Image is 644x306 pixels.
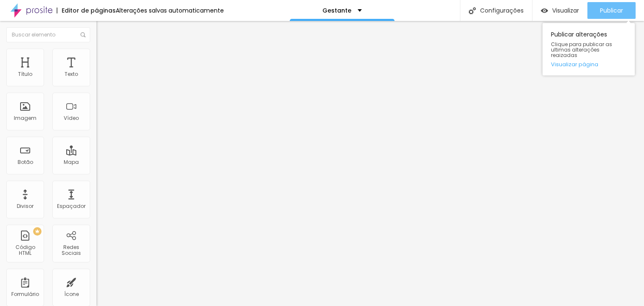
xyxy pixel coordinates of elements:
div: Imagem [14,115,36,121]
div: Título [18,71,32,77]
div: Botão [18,159,33,165]
img: Icone [80,32,86,37]
button: Visualizar [532,2,587,19]
div: Editor de páginas [57,8,116,13]
img: view-1.svg [541,7,548,14]
div: Texto [65,71,78,77]
span: Clique para publicar as ultimas alterações reaizadas [551,41,626,58]
img: Icone [469,7,476,14]
div: Redes Sociais [55,244,88,257]
div: Publicar alterações [543,23,635,75]
div: Código HTML [8,244,42,257]
input: Buscar elemento [6,27,90,42]
div: Ícone [64,291,79,297]
p: Gestante [322,8,351,13]
div: Espaçador [57,203,86,209]
span: Visualizar [552,7,579,14]
div: Divisor [17,203,34,209]
button: Publicar [587,2,636,19]
div: Formulário [11,291,39,297]
div: Mapa [64,159,79,165]
div: Vídeo [64,115,79,121]
a: Visualizar página [551,62,626,67]
div: Alterações salvas automaticamente [116,8,224,13]
span: Publicar [600,7,623,14]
